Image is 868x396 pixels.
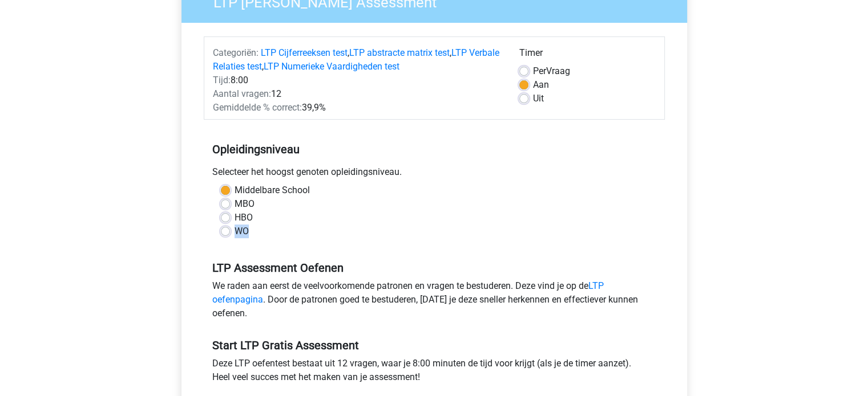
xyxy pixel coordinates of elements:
span: Tijd: [213,75,231,85]
div: 39,9% [204,101,511,115]
div: 8:00 [204,74,511,87]
div: Timer [519,46,656,64]
div: Deze LTP oefentest bestaat uit 12 vragen, waar je 8:00 minuten de tijd voor krijgt (als je de tim... [204,357,665,389]
label: Middelbare School [235,183,310,197]
a: LTP abstracte matrix test [349,47,450,58]
label: Aan [533,78,549,92]
label: HBO [235,211,253,224]
div: , , , [204,46,511,74]
div: 12 [204,87,511,101]
label: Uit [533,92,544,105]
h5: Opleidingsniveau [212,138,656,161]
a: LTP Cijferreeksen test [261,47,348,58]
span: Categoriën: [213,47,259,58]
a: LTP Numerieke Vaardigheden test [264,61,399,72]
span: Aantal vragen: [213,88,271,99]
label: Vraag [533,64,570,78]
span: Gemiddelde % correct: [213,102,302,113]
div: Selecteer het hoogst genoten opleidingsniveau. [204,165,665,183]
label: MBO [235,197,255,211]
label: WO [235,224,249,238]
h5: LTP Assessment Oefenen [212,261,656,275]
div: We raden aan eerst de veelvoorkomende patronen en vragen te bestuderen. Deze vind je op de . Door... [204,279,665,325]
span: Per [533,66,546,76]
h5: Start LTP Gratis Assessment [212,338,656,352]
